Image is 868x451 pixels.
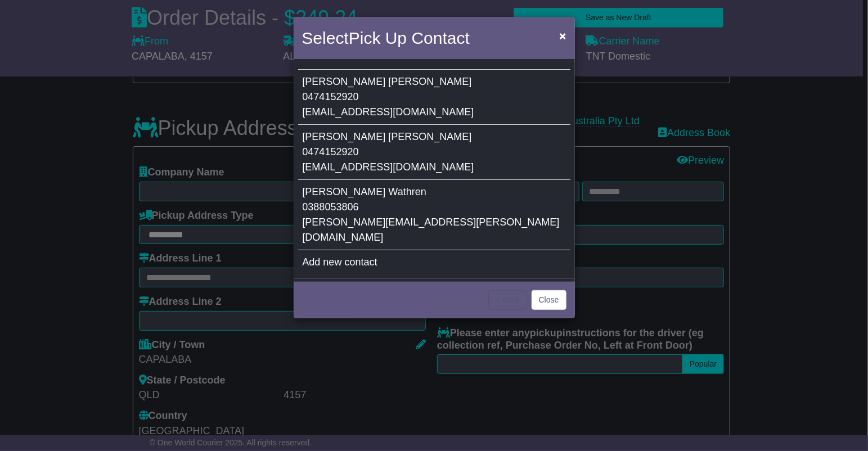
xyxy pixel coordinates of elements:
[303,161,474,173] span: [EMAIL_ADDRESS][DOMAIN_NAME]
[389,76,472,87] span: [PERSON_NAME]
[303,76,386,87] span: [PERSON_NAME]
[303,131,386,142] span: [PERSON_NAME]
[303,146,359,157] span: 0474152920
[303,256,377,268] span: Add new contact
[303,201,359,213] span: 0388053806
[412,29,470,47] span: Contact
[532,290,566,310] button: Close
[303,91,359,102] span: 0474152920
[389,131,472,142] span: [PERSON_NAME]
[488,290,527,310] button: < Back
[303,217,560,243] span: [PERSON_NAME][EMAIL_ADDRESS][PERSON_NAME][DOMAIN_NAME]
[554,24,572,47] button: Close
[303,186,386,197] span: [PERSON_NAME]
[559,29,566,42] span: ×
[389,186,426,197] span: Wathren
[349,29,407,47] span: Pick Up
[303,106,474,118] span: [EMAIL_ADDRESS][DOMAIN_NAME]
[302,25,470,51] h4: Select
